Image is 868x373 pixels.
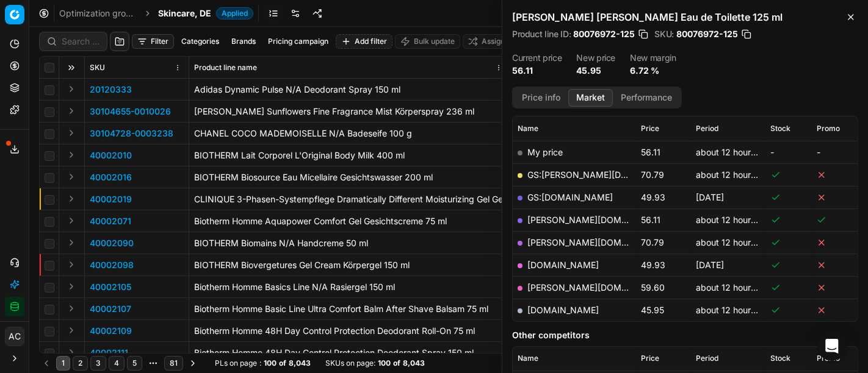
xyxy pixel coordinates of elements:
button: 40002109 [90,325,132,337]
span: Promo [817,353,840,363]
span: Period [696,124,718,133]
div: CLINIQUE 3-Phasen-Systempflege Dramatically Different Moisturizing Gel Gesichtsgel 125 ml [194,193,505,205]
strong: 100 [378,358,391,368]
div: Biotherm Homme 48H Day Control Protection Deodorant Spray 150 ml [194,347,505,359]
button: Categories [176,34,224,49]
div: Biotherm Homme Basics Line N/A Rasiergel 150 ml [194,281,505,293]
button: Expand [64,82,79,96]
span: Price [641,124,659,133]
div: Adidas Dynamic Pulse N/A Deodorant Spray 150 ml [194,83,505,96]
span: about 12 hours ago [696,169,773,180]
button: Expand [64,345,79,360]
button: Expand [64,323,79,338]
dd: 6.72 % [630,65,676,77]
div: BIOTHERM Lait Corporel L'Original Body Milk 400 ml [194,149,505,162]
button: 3 [90,356,106,371]
span: 70.79 [641,169,664,180]
span: 56.11 [641,147,660,157]
button: Pricing campaign [263,34,333,49]
dd: 56.11 [512,65,562,77]
button: 2 [73,356,88,371]
p: 30104655-0010026 [90,105,171,118]
span: 70.79 [641,237,664,247]
button: Expand [64,213,79,228]
strong: of [279,358,286,368]
a: Optimization groups [59,7,137,20]
div: Open Intercom Messenger [817,332,847,361]
dt: New margin [630,54,676,62]
a: GS:[PERSON_NAME][DOMAIN_NAME] [527,169,683,180]
span: [DATE] [696,260,724,270]
a: GS:[DOMAIN_NAME] [527,192,613,202]
p: 30104728-0003238 [90,127,173,140]
button: 40002071 [90,215,131,227]
button: 81 [164,356,183,371]
div: BIOTHERM Biovergetures Gel Cream Körpergel 150 ml [194,259,505,271]
button: 4 [109,356,125,371]
button: 40002019 [90,193,132,205]
span: SKU : [654,30,674,38]
button: 40002107 [90,303,131,315]
span: [DATE] [696,192,724,202]
button: 40002111 [90,347,128,359]
span: 80076972-125 [573,28,635,40]
div: Biotherm Homme Basic Line Ultra Comfort Balm After Shave Balsam 75 ml [194,303,505,315]
div: [PERSON_NAME] Sunflowers Fine Fragrance Mist Körperspray 236 ml [194,105,505,118]
span: Price [641,353,659,363]
span: about 12 hours ago [696,305,773,315]
button: AC [5,327,24,346]
span: My price [527,147,563,157]
button: 5 [127,356,142,371]
div: BIOTHERM Biomains N/A Handcreme 50 ml [194,237,505,249]
dd: 45.95 [576,65,615,77]
span: about 12 hours ago [696,237,773,247]
span: 59.60 [641,282,665,293]
span: 49.93 [641,260,665,270]
button: 40002105 [90,281,131,293]
span: PLs on page [215,358,257,368]
span: 56.11 [641,215,660,225]
span: AC [5,327,24,346]
nav: pagination [39,355,200,372]
span: Name [518,353,538,363]
p: 20120333 [90,83,132,96]
span: Product line ID : [512,30,571,38]
a: [PERSON_NAME][DOMAIN_NAME] [527,282,669,293]
span: Name [518,124,538,133]
span: about 12 hours ago [696,215,773,225]
span: Promo [817,124,840,133]
span: Stock [771,124,791,133]
h2: [PERSON_NAME] [PERSON_NAME] Eau de Toilette 125 ml [512,10,858,24]
span: Skincare, DE [158,7,211,20]
span: about 12 hours ago [696,147,773,157]
strong: 8,043 [289,358,311,368]
button: Market [568,89,613,107]
td: - [812,141,858,163]
input: Search by SKU or title [62,35,99,48]
span: 49.93 [641,192,665,202]
span: Applied [216,7,253,20]
button: Expand all [64,60,79,75]
button: Expand [64,279,79,294]
span: SKU [90,63,105,73]
button: Expand [64,257,79,272]
h5: Other competitors [512,329,858,341]
a: [DOMAIN_NAME] [527,260,599,270]
button: 40002098 [90,259,134,271]
button: 40002016 [90,171,132,183]
span: Product line name [194,63,257,73]
span: 80076972-125 [676,28,738,40]
dt: Current price [512,54,562,62]
nav: breadcrumb [59,7,253,20]
button: Price info [514,89,568,107]
span: Period [696,353,718,363]
button: Brands [226,34,261,49]
button: Go to next page [186,356,200,371]
span: SKUs on page : [325,358,375,368]
span: 45.95 [641,305,664,315]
